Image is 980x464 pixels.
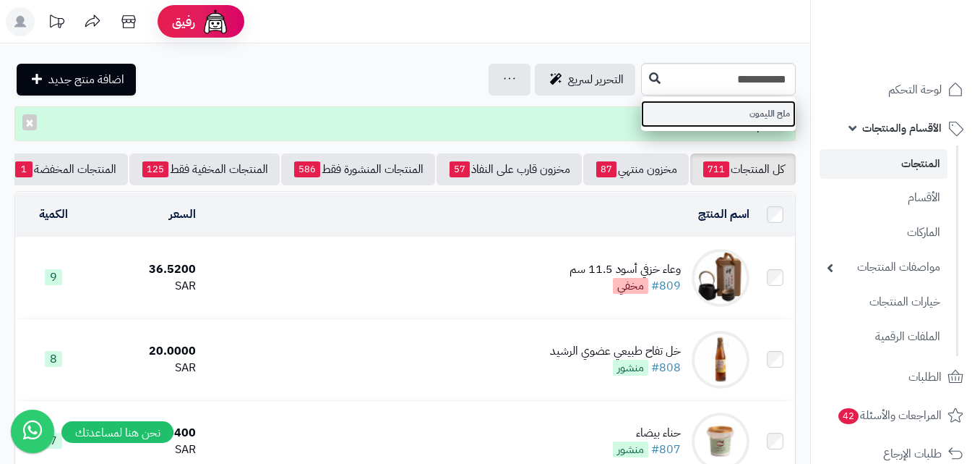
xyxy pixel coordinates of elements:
img: وعاء خزفي أسود 11.5 سم [692,249,749,307]
span: 42 [838,408,859,424]
a: مواصفات المنتجات [820,252,947,283]
span: 57 [450,161,470,177]
span: 87 [596,161,616,177]
img: خل تفاح طبيعي عضوي الرشيد [692,331,749,389]
span: 711 [703,161,729,177]
div: 36.5200 [98,261,196,278]
span: مخفي [613,278,648,294]
a: السعر [169,206,196,223]
span: 1 [15,161,33,177]
img: ai-face.png [201,7,230,36]
a: #807 [651,441,681,458]
span: اضافة منتج جديد [48,71,124,88]
span: 9 [45,269,62,285]
a: مخزون قارب على النفاذ57 [437,153,582,185]
span: الطلبات [908,367,942,387]
a: المنتجات المخفضة1 [2,153,128,185]
a: الماركات [820,217,947,248]
a: الملفات الرقمية [820,321,947,353]
div: خل تفاح طبيعي عضوي الرشيد [550,343,681,360]
a: الطلبات [820,360,971,395]
span: لوحة التحكم [888,80,942,100]
a: المنتجات المنشورة فقط586 [281,153,435,185]
span: التحرير لسريع [568,71,624,88]
a: #809 [651,277,681,295]
span: الأقسام والمنتجات [862,118,942,138]
span: طلبات الإرجاع [883,444,942,464]
div: تم التعديل! [14,106,796,141]
div: SAR [98,442,196,458]
span: منشور [613,360,648,376]
div: SAR [98,278,196,295]
span: 8 [45,351,62,367]
a: التحرير لسريع [535,64,635,96]
span: المراجعات والأسئلة [837,405,942,426]
a: كل المنتجات711 [690,153,796,185]
span: منشور [613,442,648,457]
a: لوحة التحكم [820,72,971,107]
a: المراجعات والأسئلة42 [820,398,971,433]
span: رفيق [172,13,195,30]
img: logo-2.png [882,41,966,71]
div: 20.0000 [98,343,196,360]
a: الكمية [39,206,68,223]
a: اضافة منتج جديد [17,64,136,96]
a: الأقسام [820,182,947,214]
button: × [22,114,37,130]
a: خيارات المنتجات [820,287,947,318]
div: حناء بيضاء [613,425,681,442]
a: مخزون منتهي87 [583,153,689,185]
a: اسم المنتج [698,206,749,223]
span: 586 [294,161,320,177]
a: المنتجات المخفية فقط125 [129,153,280,185]
div: SAR [98,360,196,376]
a: #808 [651,359,681,376]
span: 125 [142,161,168,177]
a: ملح الليمون [641,101,796,127]
div: وعاء خزفي أسود 11.5 سم [569,261,681,278]
a: المنتجات [820,149,947,179]
a: تحديثات المنصة [38,7,74,40]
